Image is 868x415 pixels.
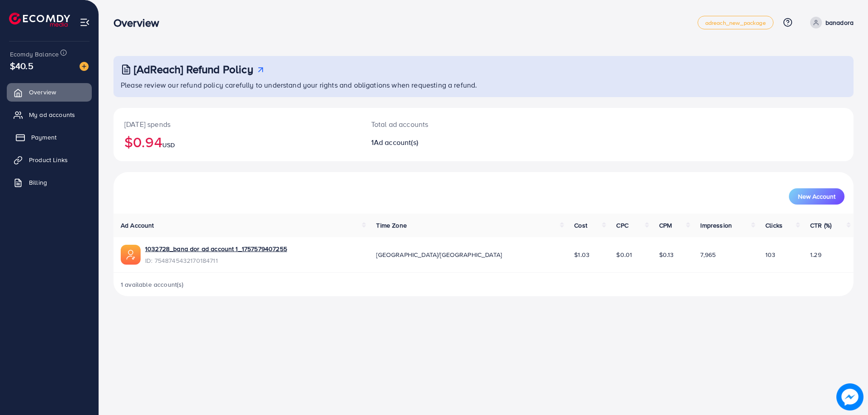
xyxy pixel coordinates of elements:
h3: [AdReach] Refund Policy [134,63,253,76]
h2: $0.94 [124,133,349,150]
span: ID: 7548745432170184711 [145,256,287,265]
p: banadora [826,17,854,28]
img: image [80,62,89,71]
h2: 1 [371,138,534,147]
span: [GEOGRAPHIC_DATA]/[GEOGRAPHIC_DATA] [376,250,502,259]
a: Payment [7,128,92,146]
span: 7,965 [700,250,716,259]
span: 1 available account(s) [121,280,184,289]
a: Billing [7,173,92,191]
span: Product Links [29,155,68,164]
span: Impression [700,221,732,230]
span: Time Zone [376,221,406,230]
span: CTR (%) [810,221,831,230]
span: $1.03 [574,250,590,259]
span: 1.29 [810,250,821,259]
img: ic-ads-acc.e4c84228.svg [121,245,141,265]
h3: Overview [113,16,166,29]
span: CPM [659,221,672,230]
p: Total ad accounts [371,119,534,130]
span: Billing [29,178,47,187]
span: $40.5 [10,59,33,72]
span: Ad Account [121,221,154,230]
a: My ad accounts [7,106,92,124]
a: Overview [7,83,92,101]
img: logo [9,13,70,27]
img: menu [80,17,90,28]
a: banadora [807,17,854,28]
button: New Account [789,188,844,205]
span: $0.13 [659,250,674,259]
span: Clicks [765,221,783,230]
a: adreach_new_package [698,16,774,29]
span: Overview [29,88,56,97]
p: [DATE] spends [124,119,349,130]
span: USD [162,140,175,149]
span: New Account [798,193,835,200]
span: Ad account(s) [374,137,418,147]
span: adreach_new_package [705,20,766,26]
span: 103 [765,250,775,259]
span: My ad accounts [29,110,75,119]
a: 1032728_bana dor ad account 1_1757579407255 [145,244,287,253]
span: Cost [574,221,587,230]
span: Ecomdy Balance [10,50,59,59]
a: Product Links [7,151,92,169]
span: Payment [31,133,57,142]
p: Please review our refund policy carefully to understand your rights and obligations when requesti... [121,79,848,90]
span: $0.01 [616,250,632,259]
img: image [836,383,863,410]
span: CPC [616,221,628,230]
